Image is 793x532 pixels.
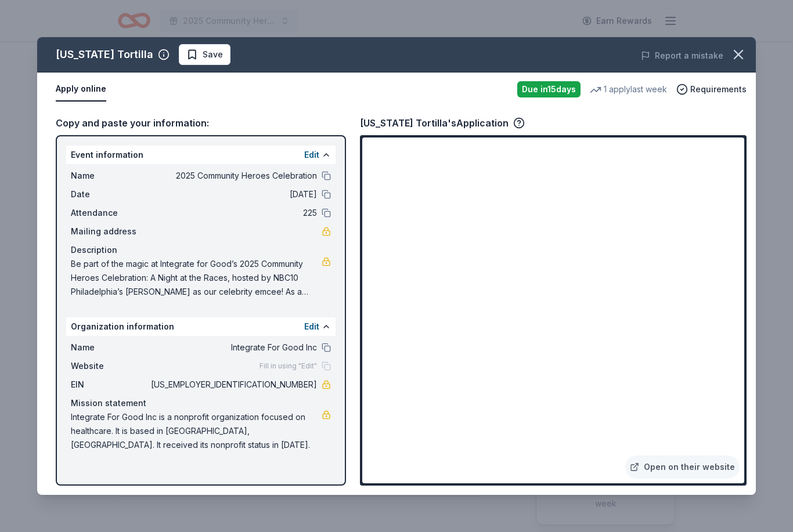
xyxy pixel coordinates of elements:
[304,320,319,334] button: Edit
[690,82,747,96] span: Requirements
[56,115,346,131] div: Copy and paste your information:
[66,317,336,336] div: Organization information
[360,115,525,131] div: [US_STATE] Tortilla's Application
[590,82,667,96] div: 1 apply last week
[179,44,230,65] button: Save
[71,396,331,410] div: Mission statement
[203,48,223,61] span: Save
[641,49,723,63] button: Report a mistake
[517,81,581,97] div: Due in 15 days
[71,359,149,373] span: Website
[71,257,322,299] span: Be part of the magic at Integrate for Good’s 2025 Community Heroes Celebration: A Night at the Ra...
[304,148,319,162] button: Edit
[71,169,149,183] span: Name
[71,187,149,201] span: Date
[56,77,106,102] button: Apply online
[71,243,331,257] div: Description
[149,341,317,354] span: Integrate For Good Inc
[149,187,317,201] span: [DATE]
[259,361,317,371] span: Fill in using "Edit"
[149,169,317,183] span: 2025 Community Heroes Celebration
[71,225,149,238] span: Mailing address
[71,206,149,220] span: Attendance
[56,45,153,64] div: [US_STATE] Tortilla
[625,455,740,479] a: Open on their website
[71,410,322,452] span: Integrate For Good Inc is a nonprofit organization focused on healthcare. It is based in [GEOGRAP...
[149,378,317,392] span: [US_EMPLOYER_IDENTIFICATION_NUMBER]
[149,206,317,220] span: 225
[71,341,149,354] span: Name
[66,146,336,164] div: Event information
[676,82,747,96] button: Requirements
[71,378,149,392] span: EIN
